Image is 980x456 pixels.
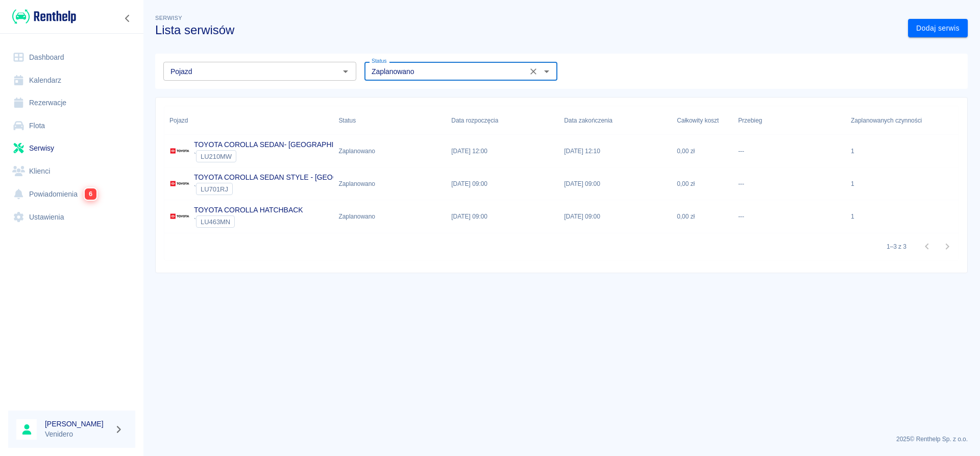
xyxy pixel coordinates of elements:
[372,57,387,65] label: Status
[45,429,110,440] p: Venidero
[194,150,362,162] div: `
[197,153,236,160] span: LU210MW
[194,205,303,215] p: TOYOTA COROLLA HATCHBACK
[194,183,389,195] div: `
[451,179,487,188] p: [DATE] 09:00
[155,23,900,37] h3: Lista serwisów
[672,167,733,200] div: 0,00 zł
[733,200,846,233] div: ---
[194,172,389,183] p: TOYOTA COROLLA SEDAN STYLE - [GEOGRAPHIC_DATA]
[155,15,182,21] span: Serwisy
[672,106,733,135] div: Całkowity koszt
[333,106,446,135] div: Status
[564,212,600,221] p: [DATE] 09:00
[169,106,188,135] div: Pojazd
[45,419,110,429] h6: [PERSON_NAME]
[8,206,135,229] a: Ustawienia
[8,160,135,183] a: Klienci
[733,167,846,200] div: ---
[559,106,672,135] div: Data zakończenia
[887,242,906,251] p: 1–3 z 3
[8,91,135,114] a: Rezerwacje
[564,147,600,156] p: [DATE] 12:10
[338,106,356,135] div: Status
[526,64,541,79] button: Wyczyść
[851,212,854,221] div: 1
[677,106,719,135] div: Całkowity koszt
[851,179,854,188] div: 1
[851,147,854,156] div: 1
[540,64,554,79] button: Otwórz
[8,137,135,160] a: Serwisy
[846,106,959,135] div: Zaplanowanych czynności
[672,200,733,233] div: 0,00 zł
[338,64,353,79] button: Otwórz
[197,218,234,226] span: LU463MN
[338,147,375,156] div: Zaplanowano
[446,106,559,135] div: Data rozpoczęcia
[564,106,612,135] div: Data zakończenia
[451,106,498,135] div: Data rozpoczęcia
[12,8,76,25] img: Renthelp logo
[851,106,922,135] div: Zaplanowanych czynności
[85,188,97,200] span: 6
[8,69,135,92] a: Kalendarz
[338,179,375,188] div: Zaplanowano
[8,182,135,206] a: Powiadomienia6
[169,141,190,161] img: Image
[733,106,846,135] div: Przebieg
[120,12,135,25] button: Zwiń nawigację
[169,174,190,194] img: Image
[8,8,76,25] a: Renthelp logo
[908,19,968,38] a: Dodaj serwis
[672,135,733,167] div: 0,00 zł
[338,212,375,221] div: Zaplanowano
[733,135,846,167] div: ---
[194,215,303,228] div: `
[155,435,968,444] p: 2025 © Renthelp Sp. z o.o.
[197,185,232,193] span: LU701RJ
[451,212,487,221] p: [DATE] 09:00
[451,147,487,156] p: [DATE] 12:00
[8,114,135,137] a: Flota
[169,206,190,227] img: Image
[164,106,333,135] div: Pojazd
[564,179,600,188] p: [DATE] 09:00
[194,139,362,150] p: TOYOTA COROLLA SEDAN- [GEOGRAPHIC_DATA]
[8,46,135,69] a: Dashboard
[738,106,762,135] div: Przebieg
